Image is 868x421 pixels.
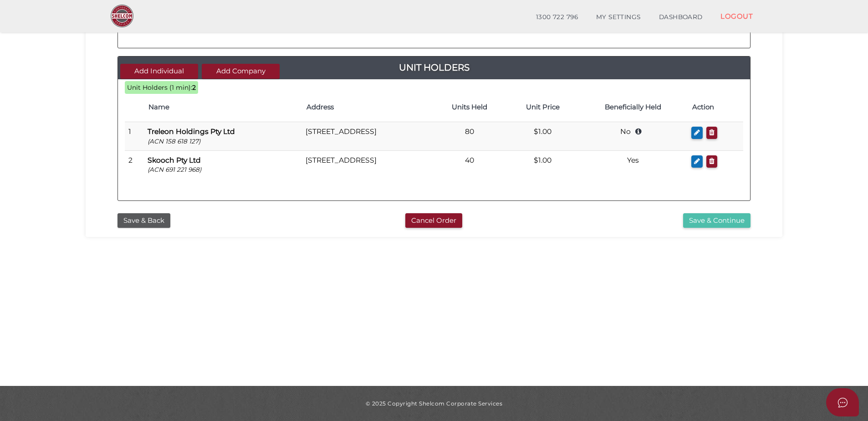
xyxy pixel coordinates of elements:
td: $1.00 [507,151,578,179]
td: 1 [125,122,144,151]
button: Save & Back [117,213,170,228]
button: Add Company [202,64,280,79]
td: 80 [433,122,507,151]
b: Skooch Pty Ltd [148,156,201,164]
button: Open asap [826,388,859,416]
a: Unit Holders [118,60,750,75]
b: Treleon Holdings Pty Ltd [148,127,235,136]
span: Unit Holders (1 min): [127,83,192,92]
h4: Address [306,103,428,111]
h4: Units Held [437,103,502,111]
b: 2 [192,83,196,92]
p: (ACN 691 221 968) [148,165,298,174]
a: DASHBOARD [650,8,712,26]
p: (ACN 158 618 127) [148,137,298,146]
h4: Unit Price [511,103,574,111]
td: [STREET_ADDRESS] [302,151,433,179]
a: 1300 722 796 [527,8,587,26]
td: Yes [578,151,688,179]
td: $1.00 [507,122,578,151]
td: [STREET_ADDRESS] [302,122,433,151]
button: Save & Continue [683,213,751,228]
button: Cancel Order [405,213,462,228]
td: 2 [125,151,144,179]
a: MY SETTINGS [587,8,650,26]
div: © 2025 Copyright Shelcom Corporate Services [92,400,776,407]
a: LOGOUT [711,7,762,26]
h4: Name [148,103,297,111]
h4: Action [692,103,739,111]
td: 40 [433,151,507,179]
td: No [578,122,688,151]
button: Add Individual [120,64,198,79]
h4: Beneficially Held [583,103,683,111]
